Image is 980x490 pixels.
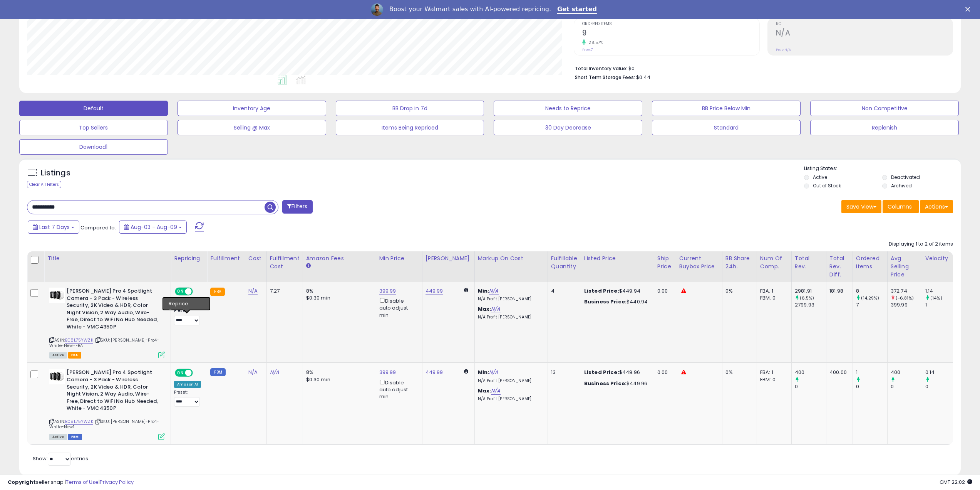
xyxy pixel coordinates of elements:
[68,434,82,440] span: FBM
[489,287,498,295] a: N/A
[8,478,36,486] strong: Copyright
[306,295,370,301] div: $0.30 min
[379,296,416,319] div: Disable auto adjust min
[306,263,311,269] small: Amazon Fees.
[760,369,786,376] div: FBA: 1
[49,369,165,439] div: ASIN:
[582,47,593,52] small: Prev: 7
[776,47,791,52] small: Prev: N/A
[49,369,65,384] img: 31G-4NizBPL._SL40_.jpg
[551,288,575,295] div: 4
[930,295,942,301] small: (14%)
[557,5,597,14] a: Get started
[478,287,489,295] b: Min:
[584,380,648,387] div: $449.96
[210,288,224,296] small: FBA
[883,200,919,213] button: Columns
[795,288,826,295] div: 2981.91
[584,369,648,376] div: $449.96
[306,369,370,376] div: 8%
[760,295,786,301] div: FBM: 0
[379,369,396,376] a: 399.99
[27,181,61,188] div: Clear All Filters
[119,221,187,234] button: Aug-03 - Aug-09
[776,22,953,26] span: ROI
[896,295,914,301] small: (-6.81%)
[891,301,922,308] div: 399.99
[494,120,642,135] button: 30 Day Decrease
[478,378,542,384] p: N/A Profit [PERSON_NAME]
[49,337,159,349] span: | SKU: [PERSON_NAME]-Pro4-White-New-FBA
[652,120,801,135] button: Standard
[584,288,648,295] div: $449.94
[478,254,544,263] div: Markup on Cost
[80,224,116,231] span: Compared to:
[725,288,751,295] div: 0%
[551,369,575,376] div: 13
[41,168,70,178] h5: Listings
[584,298,648,305] div: $440.94
[657,369,670,376] div: 0.00
[586,40,603,45] small: 28.57%
[925,369,957,376] div: 0.14
[891,288,922,295] div: 372.74
[810,120,959,135] button: Replenish
[760,376,786,383] div: FBM: 0
[861,295,879,301] small: (14.29%)
[582,29,759,39] h2: 9
[426,369,443,376] a: 449.99
[841,200,881,213] button: Save View
[131,223,177,231] span: Aug-03 - Aug-09
[810,101,959,116] button: Non Competitive
[47,254,168,263] div: Title
[174,308,201,325] div: Preset:
[584,298,627,305] b: Business Price:
[336,101,484,116] button: BB Drop in 7d
[19,139,168,155] button: Download1
[679,254,719,271] div: Current Buybox Price
[270,369,279,376] a: N/A
[282,200,312,214] button: Filters
[582,22,759,26] span: Ordered Items
[889,241,953,248] div: Displaying 1 to 2 of 2 items
[478,296,542,302] p: N/A Profit [PERSON_NAME]
[636,74,650,81] span: $0.44
[888,203,912,210] span: Columns
[925,254,953,263] div: Velocity
[829,254,849,279] div: Total Rev. Diff.
[795,369,826,376] div: 400
[575,74,635,81] b: Short Term Storage Fees:
[891,174,920,180] label: Deactivated
[33,455,88,462] span: Show: entries
[491,387,500,395] a: N/A
[389,5,551,13] div: Boost your Walmart sales with AI-powered repricing.
[67,288,160,332] b: [PERSON_NAME] Pro 4 Spotlight Camera - 3 Pack - Wireless Security, 2K Video & HDR, Color Night Vi...
[248,254,263,263] div: Cost
[965,7,973,12] div: Close
[489,369,498,376] a: N/A
[270,254,300,271] div: Fulfillment Cost
[426,287,443,295] a: 449.99
[584,380,627,387] b: Business Price:
[478,396,542,402] p: N/A Profit [PERSON_NAME]
[478,315,542,320] p: N/A Profit [PERSON_NAME]
[49,288,165,357] div: ASIN:
[760,254,788,271] div: Num of Comp.
[49,434,67,440] span: All listings currently available for purchase on Amazon
[829,369,847,376] div: 400.00
[725,254,754,271] div: BB Share 24h.
[800,295,814,301] small: (6.5%)
[67,369,160,414] b: [PERSON_NAME] Pro 4 Spotlight Camera - 3 Pack - Wireless Security, 2K Video & HDR, Color Night Vi...
[192,370,204,376] span: OFF
[856,383,887,390] div: 0
[925,288,957,295] div: 1.14
[856,369,887,376] div: 1
[49,352,67,359] span: All listings currently available for purchase on Amazon
[379,378,416,401] div: Disable auto adjust min
[795,254,823,271] div: Total Rev.
[920,200,953,213] button: Actions
[776,29,953,39] h2: N/A
[306,376,370,383] div: $0.30 min
[474,251,548,282] th: The percentage added to the cost of goods (COGS) that forms the calculator for Min & Max prices.
[174,390,201,407] div: Preset:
